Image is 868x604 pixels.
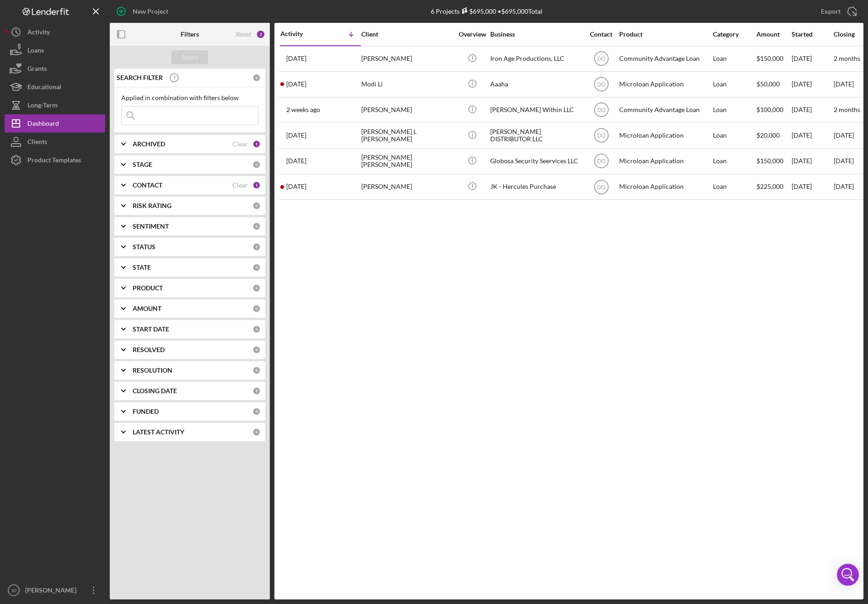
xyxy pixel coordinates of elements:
span: $225,000 [756,182,783,190]
div: 2 [256,30,265,39]
time: 2025-09-23 01:33 [286,80,306,88]
b: STAGE [133,161,152,168]
div: [PERSON_NAME] [361,98,453,122]
time: [DATE] [834,131,854,139]
button: Export [812,2,863,21]
text: DO [597,56,605,62]
div: Iron Age Productions, LLC [490,47,582,71]
a: Long-Term [5,96,105,114]
b: CLOSING DATE [133,387,177,395]
button: JD[PERSON_NAME] [5,581,105,599]
div: [PERSON_NAME] [23,581,82,602]
text: DO [597,81,605,88]
div: 0 [252,74,261,82]
div: 1 [252,140,261,148]
div: 0 [252,202,261,210]
div: Loan [713,47,755,71]
div: Loan [713,123,755,148]
div: New Project [133,2,168,21]
div: Category [713,31,755,38]
div: [PERSON_NAME] L [PERSON_NAME] [361,123,453,148]
div: [PERSON_NAME] Within LLC [490,98,582,122]
b: AMOUNT [133,305,161,312]
div: Community Advantage Loan [619,47,711,71]
a: Grants [5,59,105,78]
div: 0 [252,222,261,230]
div: Activity [280,30,321,37]
b: STATE [133,264,151,271]
div: [DATE] [792,98,833,122]
div: Modi Li [361,72,453,96]
div: Community Advantage Loan [619,98,711,122]
b: RESOLUTION [133,367,172,374]
div: 0 [252,305,261,313]
time: 2025-06-19 14:26 [286,183,306,190]
div: [PERSON_NAME] DISTRIBUTOR LLC [490,123,582,148]
div: [DATE] [792,175,833,199]
b: PRODUCT [133,284,163,292]
div: Loan [713,98,755,122]
div: [DATE] [792,149,833,173]
b: LATEST ACTIVITY [133,428,184,436]
div: [DATE] [792,123,833,148]
b: Filters [181,31,199,38]
div: Amount [756,31,791,38]
div: 0 [252,407,261,416]
div: 0 [252,243,261,251]
div: Clear [232,182,248,189]
span: $150,000 [756,54,783,62]
span: $50,000 [756,80,780,88]
b: START DATE [133,326,169,333]
div: 0 [252,160,261,169]
button: Loans [5,41,105,59]
div: Loan [713,149,755,173]
b: FUNDED [133,408,159,415]
b: ARCHIVED [133,140,165,148]
a: Activity [5,23,105,41]
button: Educational [5,78,105,96]
div: Long-Term [27,96,58,117]
div: [DATE] [792,72,833,96]
div: Dashboard [27,114,59,135]
div: Apply [182,50,198,64]
div: 0 [252,263,261,272]
div: Applied in combination with filters below [121,94,258,102]
span: $100,000 [756,106,783,113]
a: Clients [5,133,105,151]
div: Grants [27,59,47,80]
div: Clients [27,133,47,153]
div: Product Templates [27,151,81,171]
time: [DATE] [834,182,854,190]
span: $150,000 [756,157,783,165]
div: Microloan Application [619,175,711,199]
time: 2025-09-14 19:50 [286,106,320,113]
div: Contact [584,31,618,38]
button: Apply [171,50,208,64]
text: DO [597,133,605,139]
div: 0 [252,325,261,333]
button: Dashboard [5,114,105,133]
div: Activity [27,23,50,43]
b: RISK RATING [133,202,171,209]
div: 0 [252,428,261,436]
span: $20,000 [756,131,780,139]
b: STATUS [133,243,155,251]
div: Loans [27,41,44,62]
time: 2 months [834,106,860,113]
div: 0 [252,366,261,374]
div: 6 Projects • $695,000 Total [431,7,542,15]
div: Client [361,31,453,38]
div: Educational [27,78,61,98]
div: Reset [236,31,252,38]
div: 1 [252,181,261,189]
a: Product Templates [5,151,105,169]
div: Microloan Application [619,149,711,173]
text: DO [597,158,605,165]
div: Clear [232,140,248,148]
div: [PERSON_NAME] [361,175,453,199]
div: Microloan Application [619,123,711,148]
time: [DATE] [834,157,854,165]
time: 2025-09-25 19:53 [286,55,306,62]
div: Overview [455,31,489,38]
